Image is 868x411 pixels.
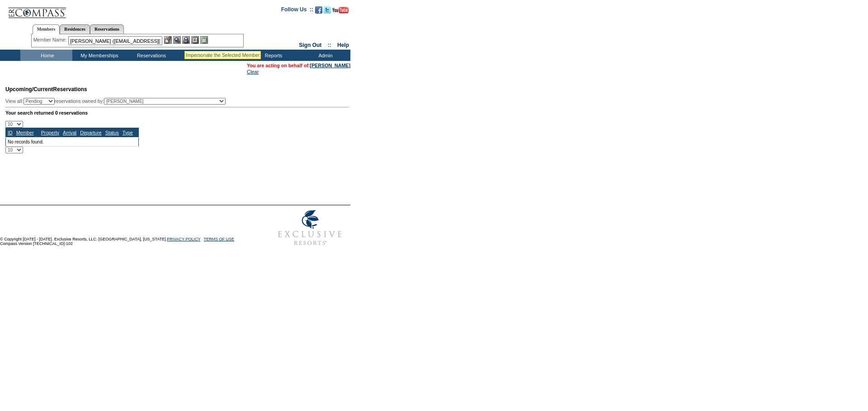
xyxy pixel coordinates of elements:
span: :: [328,42,331,48]
td: My Memberships [72,50,124,61]
div: Your search returned 0 reservations [5,110,349,115]
a: Member [16,130,34,135]
a: Property [41,130,59,135]
a: Clear [247,69,259,74]
div: View all: reservations owned by: [5,98,230,105]
td: Reservations [124,50,176,61]
a: Members [33,24,60,34]
td: Reports [246,50,298,61]
a: Reservations [90,24,124,34]
a: TERMS OF USE [204,237,235,241]
a: PRIVACY POLICY [167,237,200,241]
a: Type [123,130,133,135]
div: Member Name: [33,36,68,44]
a: Arrival [63,130,76,135]
a: Departure [80,130,101,135]
a: Help [337,42,349,48]
font: You are acting on behalf of: [247,63,350,68]
img: Impersonate [182,36,190,44]
a: Residences [60,24,90,34]
a: Follow us on Twitter [324,9,331,14]
td: Vacation Collection [176,50,246,61]
div: Impersonate the Selected Member [186,52,259,58]
span: Reservations [5,86,87,92]
img: Become our fan on Facebook [315,6,322,14]
img: Exclusive Resorts [269,205,350,250]
a: [PERSON_NAME] [310,63,350,68]
img: b_edit.gif [164,36,172,44]
img: Follow us on Twitter [324,6,331,14]
td: Admin [298,50,350,61]
a: Sign Out [299,42,321,48]
a: Subscribe to our YouTube Channel [332,9,349,14]
a: Become our fan on Facebook [315,9,322,14]
a: ID [8,130,13,135]
td: No records found. [6,137,139,146]
img: View [173,36,181,44]
a: Status [105,130,119,135]
img: Subscribe to our YouTube Channel [332,7,349,14]
td: Home [20,50,72,61]
img: Reservations [191,36,199,44]
td: Follow Us :: [281,5,313,16]
img: b_calculator.gif [200,36,208,44]
span: Upcoming/Current [5,86,53,92]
